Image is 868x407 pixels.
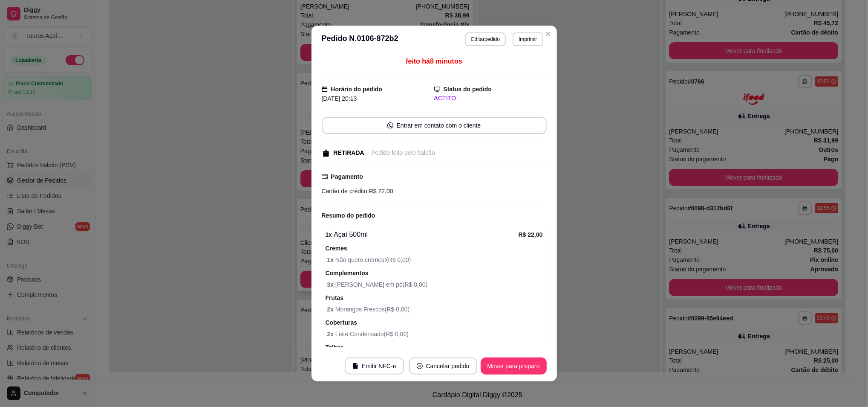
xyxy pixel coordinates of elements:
[368,148,435,157] div: - Pedido feito pelo balcão
[322,32,398,46] h3: Pedido N. 0106-872b2
[327,280,543,289] span: [PERSON_NAME] em pó ( R$ 0,00 )
[481,358,547,375] button: Mover para preparo
[434,86,440,92] span: desktop
[409,358,477,375] button: close-circleCancelar pedido
[406,58,462,65] span: feito há 8 minutos
[513,32,543,46] button: Imprimir
[327,329,543,339] span: Leite Condensado ( R$ 0,00 )
[326,231,332,238] strong: 1 x
[352,363,358,369] span: file
[326,344,343,351] strong: Talher
[367,188,393,195] span: R$ 22,00
[326,319,358,326] strong: Coberturas
[327,256,335,263] strong: 1 x
[542,27,555,41] button: Close
[327,305,543,314] span: Morangos Frescos ( R$ 0,00 )
[331,86,383,93] strong: Horário do pedido
[326,245,347,252] strong: Cremes
[326,230,519,240] div: Açaí 500ml
[322,86,328,92] span: calendar
[322,188,367,195] span: Cartão de crédito
[322,95,357,102] span: [DATE] 20:13
[434,94,547,103] div: ACEITO
[326,294,344,301] strong: Frutas
[327,331,335,337] strong: 2 x
[322,117,547,134] button: whats-appEntrar em contato com o cliente
[322,212,375,219] strong: Resumo do pedido
[327,255,543,265] span: Não quero cremes! ( R$ 0,00 )
[326,270,369,276] strong: Complementos
[334,148,364,157] div: RETIRADA
[417,363,423,369] span: close-circle
[465,32,506,46] button: Editarpedido
[345,358,404,375] button: fileEmitir NFC-e
[444,86,492,93] strong: Status do pedido
[322,174,328,180] span: credit-card
[387,122,393,128] span: whats-app
[331,173,363,180] strong: Pagamento
[519,231,543,238] strong: R$ 22,00
[327,306,335,313] strong: 2 x
[327,281,335,288] strong: 3 x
